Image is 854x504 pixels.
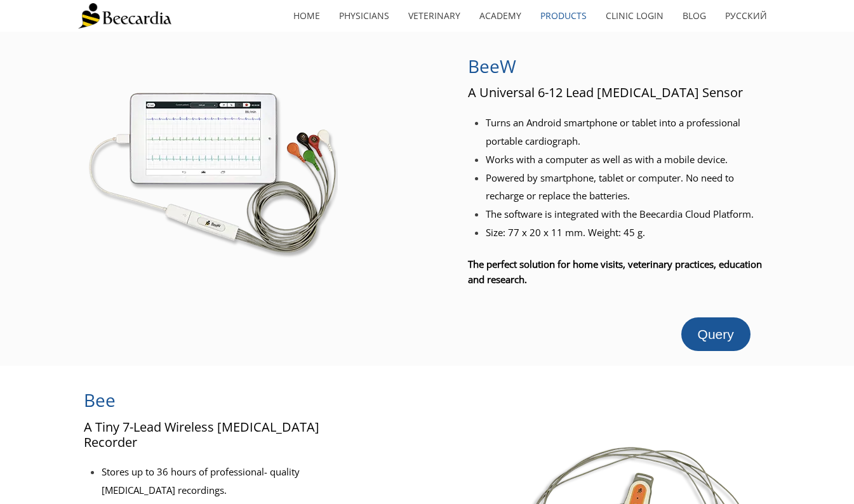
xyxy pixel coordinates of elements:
[284,1,330,30] a: home
[531,1,596,30] a: Products
[468,258,762,286] span: The perfect solution for home visits, veterinary practices, education and research.
[78,3,171,29] img: Beecardia
[84,388,116,412] span: Bee
[716,1,777,30] a: Русский
[673,1,716,30] a: Blog
[596,1,673,30] a: Clinic Login
[399,1,470,30] a: Veterinary
[468,84,743,101] span: A Universal 6-12 Lead [MEDICAL_DATA] Sensor
[486,153,728,166] span: Works with a computer as well as with a mobile device.
[486,171,734,202] span: Powered by smartphone, tablet or computer. No need to recharge or replace the batteries.
[102,465,300,496] span: Stores up to 36 hours of professional- quality [MEDICAL_DATA] recordings.
[698,327,734,342] span: Query
[486,208,754,220] span: The software is integrated with the Beecardia Cloud Platform.
[84,418,319,451] span: A Tiny 7-Lead Wireless [MEDICAL_DATA] Recorder
[681,317,751,351] a: Query
[486,226,645,239] span: Size: 77 x 20 x 11 mm. Weight: 45 g.
[470,1,531,30] a: Academy
[468,54,516,78] span: BeeW
[486,116,740,147] span: Turns an Android smartphone or tablet into a professional portable cardiograph.
[330,1,399,30] a: Physicians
